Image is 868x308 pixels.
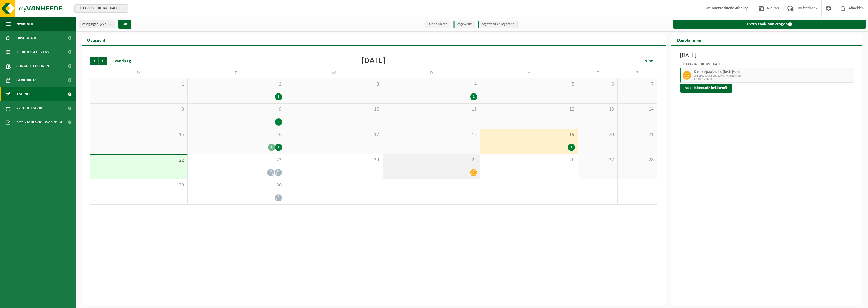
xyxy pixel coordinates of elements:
span: 23 [190,157,282,163]
span: 3 [288,81,380,87]
span: 5 [483,81,575,87]
div: 1 [275,144,282,151]
span: Print [643,59,653,64]
span: 22 [93,158,185,164]
a: Extra taak aanvragen [673,20,866,29]
button: OK [118,20,131,29]
td: Z [618,68,657,78]
span: 25 [386,157,477,163]
button: Vestigingen(2/2) [79,20,115,28]
span: WB-2500-GA karton/papier, los (bedrijven) [694,74,852,78]
span: Contactpersonen [16,59,49,73]
li: Afgewerkt [453,21,475,28]
span: 18 [386,132,477,138]
span: Volgende [99,57,107,65]
span: 10-933598 - FKL BV - KALLO [74,4,128,13]
td: W [285,68,383,78]
td: V [480,68,578,78]
span: 9 [190,106,282,113]
span: 20 [581,132,615,138]
span: 16 [190,132,282,138]
h2: Overzicht [82,34,111,45]
span: 21 [620,132,654,138]
span: 17 [288,132,380,138]
li: Uit te voeren [425,21,450,28]
div: 1 [470,93,477,100]
span: 7 [620,81,654,87]
span: Vestigingen [82,20,107,28]
span: Dashboard [16,31,37,45]
span: Karton/papier, los (bedrijven) [694,70,852,74]
h3: [DATE] [680,51,854,60]
span: Acceptatievoorwaarden [16,115,62,129]
span: 2 [190,81,282,87]
strong: Productie Afdeling [718,6,748,10]
div: 2 [275,93,282,100]
a: Print [639,57,657,65]
span: 15 [93,132,185,138]
span: 1 [93,81,185,87]
span: 28 [620,157,654,163]
span: Gebruikers [16,73,37,87]
span: 24 [288,157,380,163]
span: Product Shop [16,101,42,115]
span: T250002774271 [694,78,852,81]
div: 1 [268,144,275,151]
span: 26 [483,157,575,163]
span: 10-933598 - FKL BV - KALLO [75,5,128,12]
span: Kalender [16,87,34,101]
count: (2/2) [100,22,107,26]
div: 10-933604 - FKL BV - KALLO [680,62,854,68]
span: 19 [483,132,575,138]
div: 1 [568,144,575,151]
td: D [188,68,285,78]
span: Navigatie [16,17,34,31]
span: 14 [620,106,654,113]
div: Vandaag [110,57,135,65]
span: Bedrijfsgegevens [16,45,49,59]
td: D [383,68,480,78]
span: 27 [581,157,615,163]
span: 13 [581,106,615,113]
span: 29 [93,182,185,188]
button: Meer informatie bekijken [680,84,732,93]
span: 11 [386,106,477,113]
span: Vorige [90,57,98,65]
div: 2 [275,118,282,126]
span: 4 [386,81,477,87]
span: 12 [483,106,575,113]
span: 6 [581,81,615,87]
td: Z [578,68,618,78]
div: [DATE] [361,57,386,65]
span: 30 [190,182,282,188]
span: 10 [288,106,380,113]
li: Afgewerkt en afgemeld [478,21,518,28]
h2: Dagplanning [671,34,707,45]
span: 8 [93,106,185,113]
td: M [90,68,188,78]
